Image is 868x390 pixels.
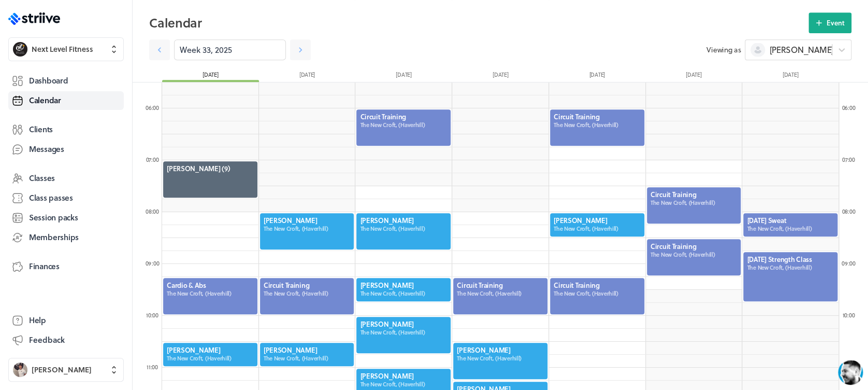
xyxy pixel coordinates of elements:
[162,71,259,82] div: [DATE]
[29,261,60,272] span: Finances
[645,71,742,82] div: [DATE]
[8,189,124,207] a: Class passes
[8,37,124,61] button: Next Level FitnessNext Level Fitness
[29,315,46,326] span: Help
[13,363,27,377] img: Ben Robinson
[174,39,286,60] input: YYYY-M-D
[838,207,859,215] div: 08
[142,363,163,371] div: 11
[706,45,741,55] span: Viewing as
[152,207,159,216] span: :00
[142,259,163,267] div: 09
[29,212,78,223] span: Session packs
[769,44,833,55] span: [PERSON_NAME]
[8,208,124,227] a: Session packs
[8,311,124,330] a: Help
[162,319,176,328] g: />
[142,207,163,215] div: 08
[149,12,808,33] h2: Calendar
[151,155,158,164] span: :00
[838,104,859,112] div: 06
[8,140,124,159] a: Messages
[29,232,79,243] span: Memberships
[8,120,124,139] a: Clients
[8,228,124,247] a: Memberships
[13,42,27,57] img: Next Level Fitness
[142,311,163,319] div: 10
[142,104,163,112] div: 06
[8,72,124,90] a: Dashboard
[548,71,645,82] div: [DATE]
[838,311,859,319] div: 10
[355,71,452,82] div: [DATE]
[742,71,838,82] div: [DATE]
[8,91,124,110] a: Calendar
[29,144,64,155] span: Messages
[452,71,549,82] div: [DATE]
[8,257,124,276] a: Finances
[838,360,863,385] iframe: gist-messenger-bubble-iframe
[57,6,126,18] div: [PERSON_NAME]
[31,6,194,27] div: US[PERSON_NAME]Back in a few hours
[808,12,851,33] button: Event
[259,71,356,82] div: [DATE]
[8,169,124,188] a: Classes
[838,156,859,163] div: 07
[142,156,163,163] div: 07
[29,75,68,86] span: Dashboard
[57,19,126,26] div: Back in a few hours
[157,310,180,339] button: />GIF
[8,358,124,382] button: Ben Robinson[PERSON_NAME]
[151,311,158,319] span: :00
[29,335,65,345] span: Feedback
[29,173,55,184] span: Classes
[847,311,855,319] span: :00
[847,155,855,164] span: :00
[848,207,855,216] span: :00
[8,331,124,350] button: Feedback
[827,18,845,27] span: Event
[31,7,50,26] img: US
[29,124,53,135] span: Clients
[29,95,61,106] span: Calendar
[848,259,855,268] span: :00
[848,103,855,112] span: :00
[32,44,93,54] span: Next Level Fitness
[838,259,859,267] div: 09
[151,363,158,371] span: :00
[165,322,173,327] tspan: GIF
[152,103,159,112] span: :00
[29,192,73,203] span: Class passes
[32,365,92,375] span: [PERSON_NAME]
[152,259,159,268] span: :00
